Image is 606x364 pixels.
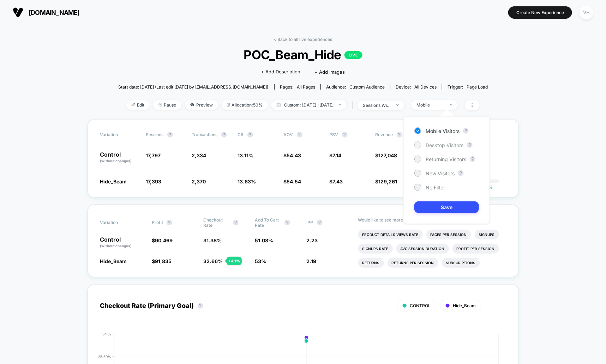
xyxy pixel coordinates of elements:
span: Desktop Visitors [426,142,463,148]
span: 53 % [255,258,266,264]
button: ? [167,132,173,138]
div: sessions with impression [363,103,391,108]
tspan: 34 % [102,332,111,336]
span: New Visitors [426,170,455,176]
li: Signups [475,230,499,239]
button: ? [467,142,473,148]
p: LIVE [344,51,362,59]
img: Visually logo [13,7,23,18]
span: IPP [307,220,313,225]
p: Control [100,237,145,249]
p: Would like to see more reports? [358,217,506,223]
button: VH [577,5,595,20]
span: $ [152,237,173,243]
span: $ [376,178,397,184]
button: ? [463,128,469,134]
span: all devices [414,84,437,90]
span: 54.43 [287,152,301,158]
span: $ [376,152,397,158]
div: VH [580,6,593,19]
span: 91,835 [155,258,172,264]
span: 2.19 [307,258,317,264]
span: 51.08 % [255,237,273,243]
div: Audience: [326,84,385,90]
button: ? [247,132,253,138]
span: Start date: [DATE] (Last edit [DATE] by [EMAIL_ADDRESS][DOMAIN_NAME]) [118,84,268,90]
span: CR [238,132,244,137]
span: $ [152,258,172,264]
img: rebalance [227,103,230,107]
img: end [339,104,341,105]
span: $ [330,152,342,158]
span: [DOMAIN_NAME] [29,9,80,16]
p: Control [100,152,139,164]
img: end [158,103,162,107]
span: AOV [284,132,293,137]
button: ? [297,132,302,138]
button: ? [233,220,239,225]
span: + Add Images [315,69,345,75]
img: end [450,104,452,105]
li: Profit Per Session [452,244,499,254]
button: ? [458,170,464,176]
li: Signups Rate [358,244,393,254]
span: CONTROL [410,303,431,308]
span: 127,048 [379,152,397,158]
span: 90,469 [155,237,173,243]
span: Transactions [192,132,218,137]
span: Variation [100,217,139,228]
span: 7.14 [333,152,342,158]
span: Profit [152,220,163,225]
span: | [350,100,358,110]
span: $ [330,178,343,184]
span: 31.38 % [203,237,222,243]
a: < Back to all live experiences [274,37,332,42]
div: + 4.1 % [227,257,242,265]
button: ? [167,220,172,225]
span: $ [284,178,301,184]
span: $ [284,152,301,158]
span: Hide_Beam [100,258,127,264]
span: 13.63 % [238,178,256,184]
span: 54.54 [287,178,301,184]
span: POC_Beam_Hide [137,47,469,62]
span: 2.23 [307,237,318,243]
span: Returning Visitors [426,156,466,162]
span: 17,797 [146,152,161,158]
span: Revenue [376,132,393,137]
img: calendar [277,103,281,107]
span: 13.11 % [238,152,254,158]
span: Pause [153,100,181,110]
li: Product Details Views Rate [358,230,423,239]
button: ? [221,132,227,138]
img: end [396,104,399,106]
div: Trigger: [448,84,488,90]
span: PSV [330,132,338,137]
li: Subscriptions [442,258,480,268]
span: Mobile Visitors [426,128,460,134]
span: Add To Cart Rate [255,217,281,228]
li: Returns Per Session [388,258,438,268]
span: Device: [390,84,442,90]
li: Returns [358,258,384,268]
div: Mobile [416,102,445,108]
span: Checkout Rate [203,217,229,228]
span: Allocation: 50% [222,100,268,110]
span: (without changes) [100,159,132,163]
tspan: 25.50% [98,354,111,359]
button: ? [317,220,323,225]
span: all pages [297,84,315,90]
span: 2,334 [192,152,206,158]
span: 2,370 [192,178,206,184]
span: Hide_Beam [453,303,476,308]
button: [DOMAIN_NAME] [11,7,82,18]
span: Custom: [DATE] - [DATE] [271,100,347,110]
span: Preview [185,100,218,110]
span: + Add Description [261,68,301,75]
span: Page Load [467,84,488,90]
span: Hide_Beam [100,178,127,184]
span: Custom Audience [349,84,385,90]
button: ? [342,132,348,138]
button: Save [414,201,479,213]
span: Edit [126,100,150,110]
